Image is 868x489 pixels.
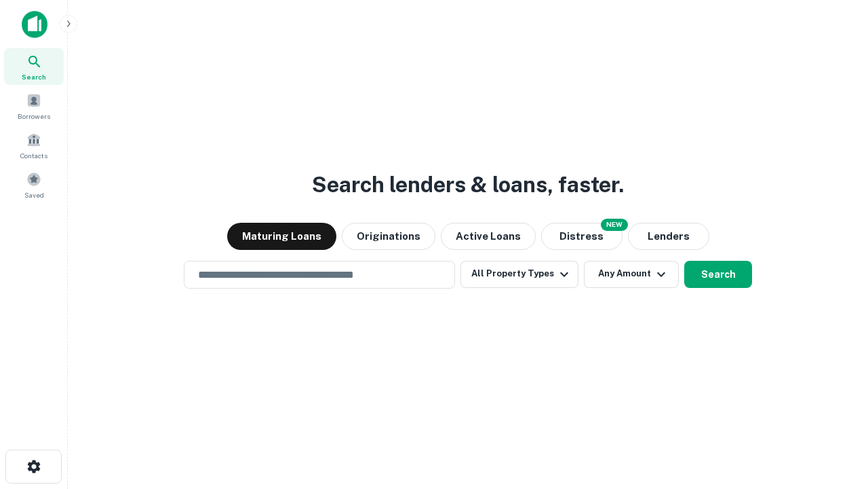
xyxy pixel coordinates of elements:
button: Originations [342,223,435,250]
button: Lenders [628,223,709,250]
a: Contacts [4,127,64,164]
a: Saved [4,166,64,203]
img: capitalize-icon.png [22,11,47,38]
button: Active Loans [441,223,536,250]
div: NEW [601,219,628,231]
a: Search [4,48,64,85]
h3: Search lenders & loans, faster. [312,168,624,201]
span: Saved [24,189,44,200]
span: Search [22,71,46,82]
button: Maturing Loans [227,223,336,250]
button: Search [684,261,752,288]
iframe: Chat Widget [800,380,868,446]
button: Search distressed loans with lien and other non-mortgage details. [541,223,623,250]
span: Borrowers [18,111,50,122]
span: Contacts [20,150,47,161]
button: Any Amount [584,261,679,288]
a: Borrowers [4,88,64,124]
button: All Property Types [460,261,578,288]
